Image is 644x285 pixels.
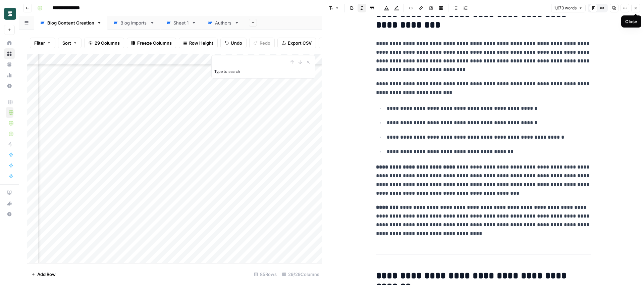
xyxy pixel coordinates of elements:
[4,198,15,209] button: What's new?
[95,40,120,46] span: 29 Columns
[277,38,316,48] button: Export CSV
[4,81,15,91] a: Settings
[4,187,15,198] a: AirOps Academy
[220,38,247,48] button: Undo
[179,38,218,48] button: Row Height
[4,5,15,22] button: Workspace: Borderless
[251,269,279,280] div: 85 Rows
[4,198,14,208] div: What's new?
[4,59,15,70] a: Your Data
[551,4,586,12] button: 1,673 words
[279,269,322,280] div: 29/29 Columns
[231,40,242,46] span: Undo
[214,69,240,74] label: Type to search
[4,8,16,20] img: Borderless Logo
[137,40,172,46] span: Freeze Columns
[554,5,577,11] span: 1,673 words
[260,40,270,46] span: Redo
[34,40,45,46] span: Filter
[4,209,15,220] button: Help + Support
[84,38,124,48] button: 29 Columns
[202,16,245,30] a: Authors
[120,19,147,26] div: Blog Imports
[127,38,176,48] button: Freeze Columns
[4,70,15,81] a: Usage
[160,16,202,30] a: Sheet 1
[189,40,213,46] span: Row Height
[30,38,55,48] button: Filter
[4,38,15,48] a: Home
[58,38,82,48] button: Sort
[37,271,56,278] span: Add Row
[62,40,71,46] span: Sort
[249,38,275,48] button: Redo
[215,19,232,26] div: Authors
[304,58,312,66] button: Close Search
[107,16,160,30] a: Blog Imports
[27,269,60,280] button: Add Row
[625,18,637,25] div: Close
[173,19,189,26] div: Sheet 1
[4,48,15,59] a: Browse
[47,19,94,26] div: Blog Content Creation
[34,16,107,30] a: Blog Content Creation
[288,40,312,46] span: Export CSV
